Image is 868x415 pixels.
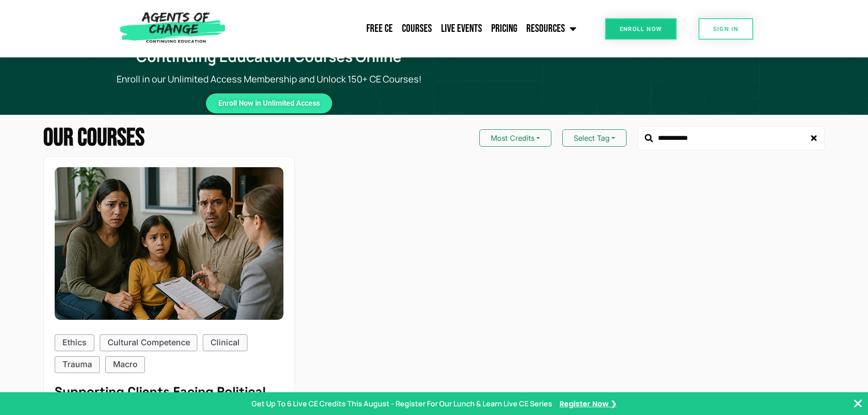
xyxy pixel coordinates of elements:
p: Macro [113,359,138,371]
p: Cultural Competence [108,337,190,349]
h5: Supporting Clients Facing Political Anxiety and Immigration Fears [55,384,283,415]
button: Close Banner [853,398,863,409]
h2: Our Courses [43,126,144,151]
a: SIGN IN [699,18,753,40]
a: Enroll Now in Unlimited Access [206,93,332,113]
span: Enroll Now in Unlimited Access [218,101,320,106]
span: SIGN IN [713,26,739,32]
p: Ethics [62,337,87,349]
a: Live Events [437,17,487,40]
p: Clinical [211,337,240,349]
a: Pricing [487,17,522,40]
a: Enroll Now [605,18,677,40]
img: Supporting Clients Facing Political Anxiety and Immigration Fears (2 Cultural Competency CE Credit) [55,167,283,319]
a: Courses [397,17,437,40]
nav: Menu [230,17,581,40]
p: Enroll in our Unlimited Access Membership and Unlock 150+ CE Courses! [104,72,434,86]
span: Enroll Now [620,26,662,32]
p: Trauma [62,359,92,371]
h1: Continuing Education Courses Online [109,48,428,65]
a: Resources [522,17,581,40]
a: Register Now ❯ [560,398,616,410]
button: Most Credits [479,129,551,147]
button: Select Tag [562,129,627,147]
p: Get Up To 6 Live CE Credits This August - Register For Our Lunch & Learn Live CE Series [252,398,552,409]
a: Free CE [362,17,397,40]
